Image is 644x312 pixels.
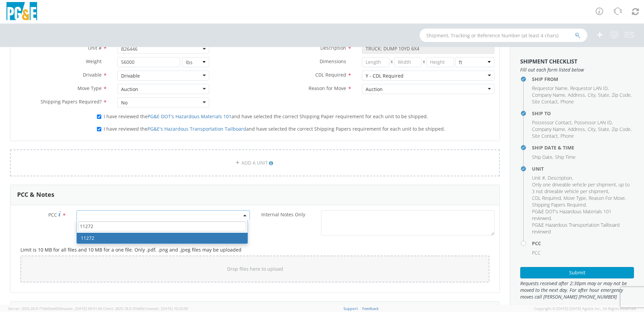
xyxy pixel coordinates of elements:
span: Unit # [88,45,102,51]
h3: PCC & Notes [17,191,54,198]
li: , [532,202,587,208]
span: Zip Code [612,92,631,98]
span: Copyright © [DATE]-[DATE] Agistix Inc., All Rights Reserved [534,306,636,311]
span: Possessor LAN ID [574,119,612,126]
span: Ship Date [532,154,552,160]
span: Drop files here to upload [227,266,283,272]
input: Height [426,57,454,67]
span: CDL Required [532,195,561,201]
input: Width [394,57,422,67]
span: master, [DATE] 10:25:00 [147,306,188,311]
span: Phone [560,98,574,105]
span: Requestor Name [532,85,568,91]
span: Dimensions [320,58,346,64]
span: master, [DATE] 09:51:04 [61,306,102,311]
span: Requests received after 2:30pm may or may not be moved to the next day. For after hour emergency ... [520,280,634,300]
span: Move Type [77,85,102,91]
li: , [532,98,559,105]
span: Company Name [532,126,565,132]
li: , [563,195,587,202]
h4: PCC [532,241,634,246]
li: , [588,92,596,98]
li: , [532,133,559,139]
a: ADD A UNIT [10,149,500,176]
li: , [588,126,596,133]
span: X [422,57,426,67]
span: B26446 [121,46,206,52]
span: Move Type [563,195,586,201]
span: Only one driveable vehicle per shipment, up to 3 not driveable vehicle per shipment [532,181,630,194]
a: Feedback [362,306,379,311]
span: PG&E DOT's Hazardous Materials 101 reviewed [532,208,611,221]
li: 11272 [77,233,248,243]
span: Client: 2025.18.0-37e85b1 [103,306,188,311]
span: Unit # [532,175,545,181]
span: Weight [86,58,102,64]
li: , [532,154,553,161]
li: , [548,175,573,181]
span: Possessor Contact [532,119,572,126]
a: PG&E DOT's Hazardous Materials 101 [148,113,231,120]
span: Phone [560,133,574,139]
span: Drivable [83,72,102,78]
a: Support [343,306,358,311]
li: , [598,92,610,98]
span: PG&E Hazardous Transportation Tailboard reviewed [532,222,620,235]
li: , [532,119,573,126]
span: Reason For Move [589,195,625,201]
input: Length [362,57,389,67]
h4: Ship Date & Time [532,145,634,150]
span: State [598,126,609,132]
input: I have reviewed thePG&E's Hazardous Transportation Tailboardand have selected the correct Shippin... [97,127,101,131]
span: City [588,126,595,132]
span: Site Contact [532,133,558,139]
img: pge-logo-06675f144f4cfa6a6814.png [5,2,39,22]
span: I have reviewed the and have selected the correct Shipping Papers requirement for each unit to be... [104,126,445,132]
span: Address [568,92,585,98]
span: Ship Time [555,154,576,160]
li: , [570,85,609,92]
div: Y - CDL Required [366,73,404,79]
li: , [532,126,566,133]
h4: Unit [532,166,634,171]
span: X [389,57,394,67]
span: Address [568,126,585,132]
span: Description [548,175,572,181]
span: Description [320,45,346,51]
button: Submit [520,267,634,278]
h4: Ship From [532,77,634,82]
span: B26446 [117,44,209,54]
span: Server: 2025.20.0-710e05ee653 [8,306,102,311]
a: PG&E's Hazardous Transportation Tailboard [148,126,246,132]
li: , [532,195,562,202]
span: I have reviewed the and have selected the correct Shipping Paper requirement for each unit to be ... [104,113,428,120]
li: , [532,85,569,92]
input: I have reviewed thePG&E DOT's Hazardous Materials 101and have selected the correct Shipping Paper... [97,115,101,119]
li: , [598,126,610,133]
span: State [598,92,609,98]
li: , [568,92,586,98]
input: Shipment, Tracking or Reference Number (at least 4 chars) [420,29,587,42]
li: , [532,92,566,98]
li: , [574,119,613,126]
div: Auction [366,86,383,93]
span: PCC [532,250,541,256]
li: , [532,181,632,195]
h5: Limit is 10 MB for all files and 10 MB for a one file. Only .pdf, .png and .jpeg files may be upl... [20,247,489,252]
div: No [121,99,127,106]
li: , [589,195,626,202]
span: Requestor LAN ID [570,85,608,91]
h4: Ship To [532,111,634,116]
span: Shipping Papers Required? [41,98,102,105]
div: Drivable [121,73,140,79]
span: Internal Notes Only [261,211,305,218]
li: , [532,175,546,181]
strong: Shipment Checklist [520,58,577,65]
span: City [588,92,595,98]
span: Fill out each form listed below [520,66,634,73]
div: Auction [121,86,138,93]
span: Company Name [532,92,565,98]
span: Shipping Papers Required [532,202,586,208]
li: , [612,126,632,133]
li: , [612,92,632,98]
